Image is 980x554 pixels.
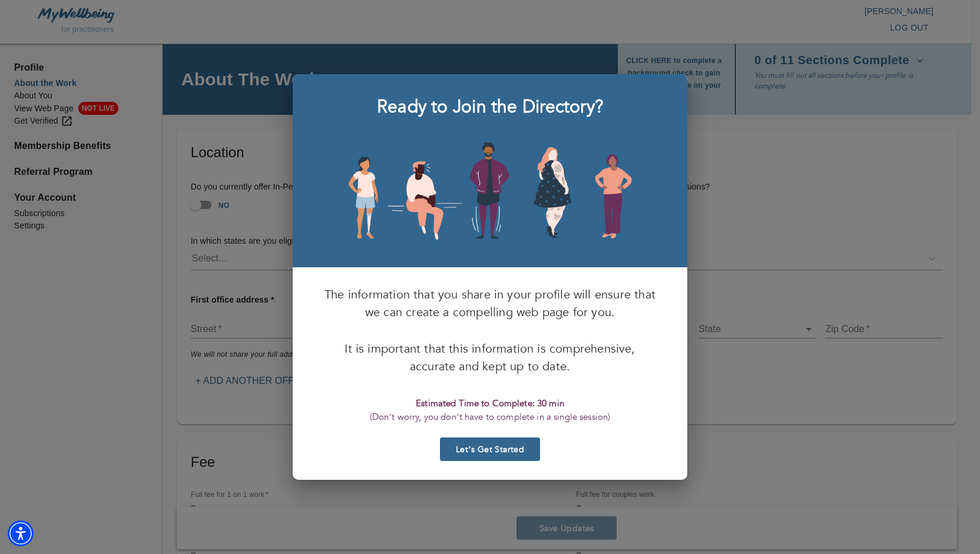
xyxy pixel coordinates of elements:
p: It is important that this information is comprehensive, accurate and kept up to date. [323,340,657,376]
button: Let’s Get Started [440,437,540,461]
p: (Don’t worry, you don’t have to complete in a single session) [370,410,611,424]
p: Estimated Time to Complete: 30 min [370,397,611,410]
h6: Ready to Join the Directory? [377,93,603,121]
p: The information that you share in your profile will ensure that we can create a compelling web pa... [323,286,657,321]
span: Let’s Get Started [445,444,535,455]
div: Accessibility Menu [8,520,34,546]
img: people [340,140,640,243]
